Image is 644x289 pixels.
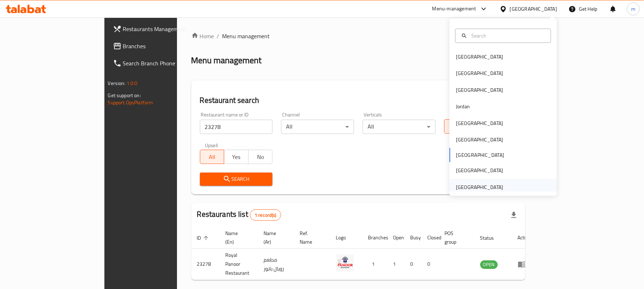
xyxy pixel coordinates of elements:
[200,120,273,134] input: Search for restaurant name or ID..
[205,143,218,148] label: Upsell
[363,249,388,280] td: 1
[203,152,222,162] span: All
[363,120,436,134] div: All
[107,55,212,72] a: Search Branch Phone
[206,175,267,184] span: Search
[449,112,467,117] label: Delivery
[445,229,466,246] span: POS group
[456,183,503,191] div: [GEOGRAPHIC_DATA]
[388,249,405,280] td: 1
[220,249,258,280] td: Royal Panoor Restaurant
[227,152,246,162] span: Yes
[258,249,294,280] td: مطعم رويال بانور
[107,20,212,38] a: Restaurants Management
[422,227,439,249] th: Closed
[631,5,635,13] span: m
[510,5,557,13] div: [GEOGRAPHIC_DATA]
[505,206,522,224] div: Export file
[281,120,354,134] div: All
[191,32,526,40] nav: breadcrumb
[363,227,388,249] th: Branches
[405,249,422,280] td: 0
[123,59,206,68] span: Search Branch Phone
[480,260,498,269] span: OPEN
[200,95,517,106] h2: Restaurant search
[250,212,281,219] span: 1 record(s)
[191,227,537,280] table: enhanced table
[456,119,503,127] div: [GEOGRAPHIC_DATA]
[197,234,211,242] span: ID
[480,234,503,242] span: Status
[444,119,469,134] button: All
[108,91,141,100] span: Get support on:
[217,32,220,40] li: /
[456,166,503,174] div: [GEOGRAPHIC_DATA]
[197,209,281,221] h2: Restaurants list
[512,227,537,249] th: Action
[108,79,126,88] span: Version:
[251,152,270,162] span: No
[224,150,249,164] button: Yes
[222,32,270,40] span: Menu management
[108,98,153,107] a: Support.OpsPlatform
[432,5,476,13] div: Menu-management
[468,32,546,40] input: Search
[456,136,503,144] div: [GEOGRAPHIC_DATA]
[226,229,250,246] span: Name (En)
[480,260,498,269] div: OPEN
[250,209,281,221] div: Total records count
[388,227,405,249] th: Open
[264,229,286,246] span: Name (Ar)
[200,150,225,164] button: All
[123,25,206,33] span: Restaurants Management
[422,249,439,280] td: 0
[447,121,466,132] span: All
[456,103,470,110] div: Jordan
[336,254,354,272] img: Royal Panoor Restaurant
[518,260,531,269] div: Menu
[330,227,363,249] th: Logo
[107,38,212,55] a: Branches
[300,229,322,246] span: Ref. Name
[405,227,422,249] th: Busy
[456,86,503,94] div: [GEOGRAPHIC_DATA]
[191,55,262,66] h2: Menu management
[200,173,273,186] button: Search
[127,79,138,88] span: 1.0.0
[456,69,503,77] div: [GEOGRAPHIC_DATA]
[456,53,503,61] div: [GEOGRAPHIC_DATA]
[248,150,273,164] button: No
[123,42,206,50] span: Branches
